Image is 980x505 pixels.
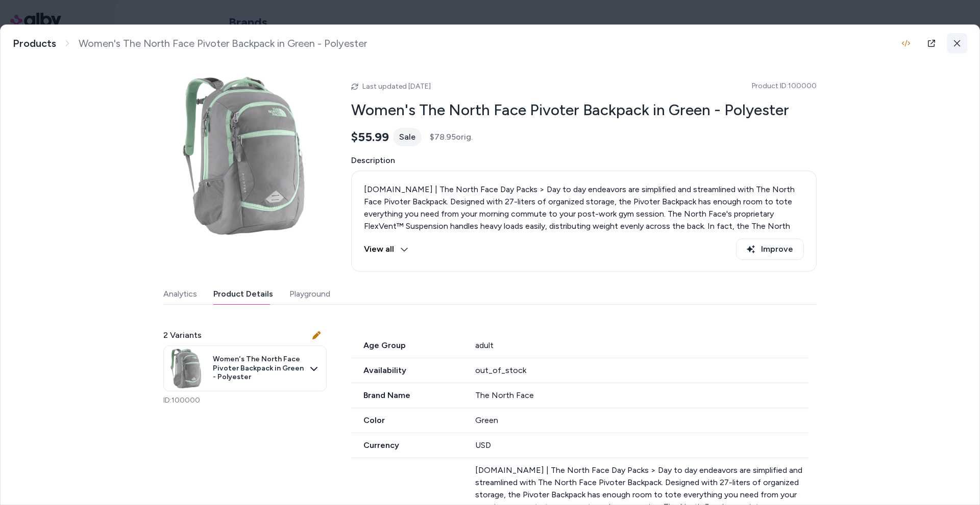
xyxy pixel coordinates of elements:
[163,329,202,341] span: 2 Variants
[13,37,56,50] a: Products
[163,284,197,304] button: Analytics
[163,345,327,391] button: Women's The North Face Pivoter Backpack in Green - Polyester
[213,355,304,382] span: Women's The North Face Pivoter Backpack in Green - Polyester
[475,389,809,402] div: The North Face
[752,81,817,91] span: Product ID: 100000
[362,82,431,91] span: Last updated [DATE]
[163,395,327,406] p: ID: 100000
[364,183,804,306] p: [DOMAIN_NAME] | The North Face Day Packs > Day to day endeavors are simplified and streamlined wi...
[351,339,463,352] span: Age Group
[13,37,367,50] nav: breadcrumb
[163,74,327,237] img: the-north-face-pivoter-backpack-women-s-.jpg
[351,389,463,402] span: Brand Name
[475,364,809,377] div: out_of_stock
[475,439,809,451] div: USD
[351,154,817,167] span: Description
[79,37,367,50] span: Women's The North Face Pivoter Backpack in Green - Polyester
[736,238,804,260] button: Improve
[475,414,809,427] div: Green
[351,364,463,377] span: Availability
[475,339,809,352] div: adult
[351,414,463,427] span: Color
[351,439,463,451] span: Currency
[289,284,330,304] button: Playground
[351,100,817,120] h2: Women's The North Face Pivoter Backpack in Green - Polyester
[213,284,273,304] button: Product Details
[364,238,408,260] button: View all
[351,129,389,145] span: $55.99
[393,128,422,146] div: Sale
[430,131,473,143] span: $78.95 orig.
[166,348,207,389] img: the-north-face-pivoter-backpack-women-s-.jpg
